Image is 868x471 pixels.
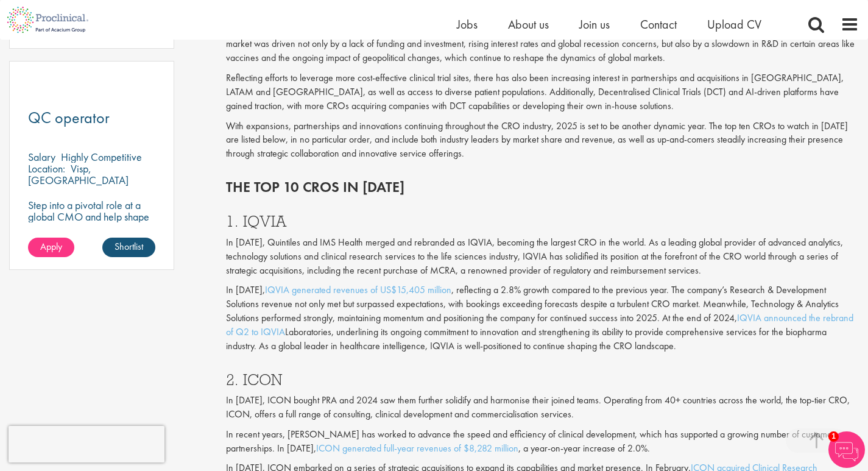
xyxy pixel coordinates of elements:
p: Visp, [GEOGRAPHIC_DATA] [28,161,129,187]
p: In [DATE], ICON bought PRA and 2024 saw them further solidify and harmonise their joined teams. O... [226,394,859,422]
p: Highly Competitive [61,150,142,164]
a: QC operator [28,110,155,126]
a: IQVIA generated revenues of US$15,405 million [265,283,451,296]
a: Upload CV [707,16,761,32]
h3: 1. IQVIA [226,213,859,229]
a: ICON generated full-year revenues of $8,282 million [316,442,518,455]
span: QC operator [28,107,110,128]
p: Step into a pivotal role at a global CMO and help shape the future of healthcare manufacturing. [28,199,155,246]
p: In [DATE], Quintiles and IMS Health merged and rebranded as IQVIA, becoming the largest CRO in th... [226,236,859,278]
span: Location: [28,161,65,175]
p: In [DATE], , reflecting a 2.8% growth compared to the previous year. The company’s Research & Dev... [226,283,859,353]
a: Apply [28,238,74,257]
h3: 2. ICON [226,372,859,388]
a: Shortlist [102,238,155,257]
iframe: reCAPTCHA [9,426,164,462]
span: Apply [40,240,62,253]
a: About us [508,16,549,32]
span: 1 [828,431,839,442]
p: In recent years, [PERSON_NAME] has worked to advance the speed and efficiency of clinical develop... [226,428,859,456]
span: Salary [28,150,55,164]
a: IQVIA announced the rebrand of Q2 to IQVIA [226,311,853,338]
a: Contact [640,16,677,32]
p: Reflecting efforts to leverage more cost-effective clinical trial sites, there has also been incr... [226,71,859,113]
a: Jobs [457,16,478,32]
a: Join us [579,16,610,32]
h2: The top 10 CROs in [DATE] [226,179,859,195]
p: With expansions, partnerships and innovations continuing throughout the CRO industry, 2025 is set... [226,119,859,161]
img: Chatbot [828,431,865,468]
